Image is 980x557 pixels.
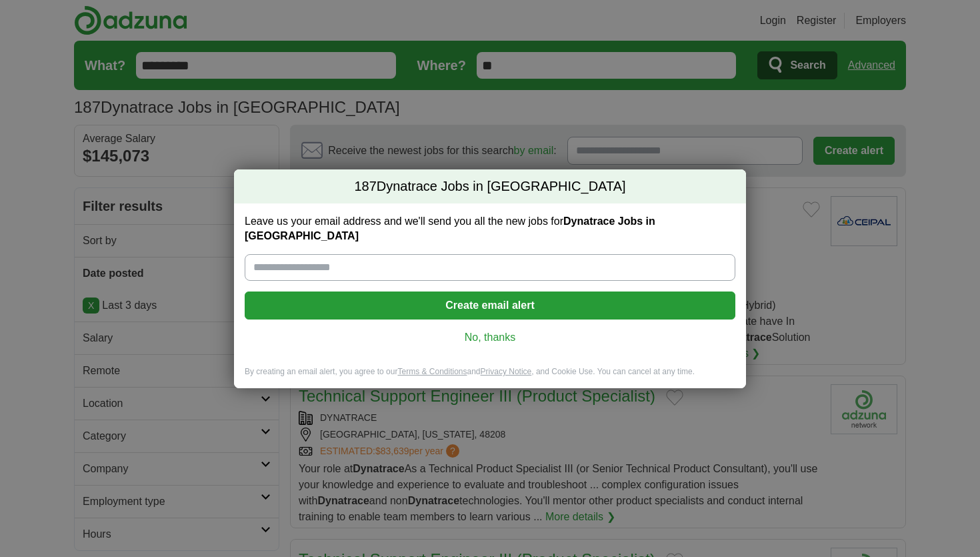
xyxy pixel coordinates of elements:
[354,177,376,196] span: 187
[245,292,735,320] button: Create email alert
[255,330,725,345] a: No, thanks
[481,367,532,376] a: Privacy Notice
[245,214,735,243] label: Leave us your email address and we'll send you all the new jobs for
[234,366,746,388] div: By creating an email alert, you agree to our and , and Cookie Use. You can cancel at any time.
[234,169,746,204] h2: Dynatrace Jobs in [GEOGRAPHIC_DATA]
[397,367,467,376] a: Terms & Conditions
